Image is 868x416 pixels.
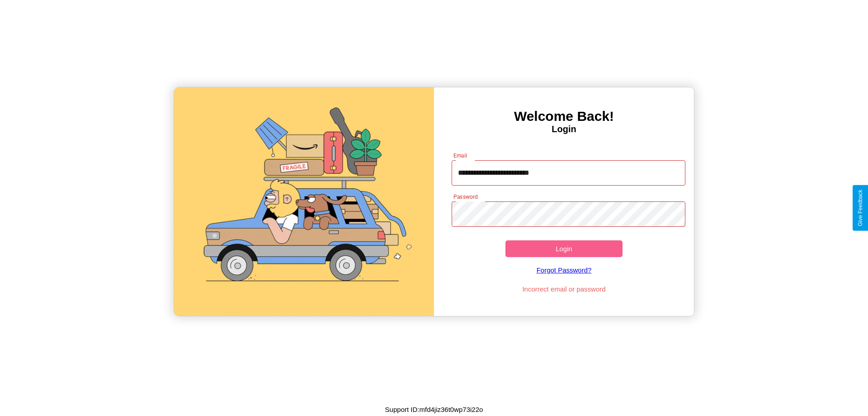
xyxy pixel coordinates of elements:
[434,124,694,134] h4: Login
[434,109,694,124] h3: Welcome Back!
[447,283,681,295] p: Incorrect email or password
[385,403,483,416] p: Support ID: mfd4jiz36t0wp73i22o
[453,193,477,201] label: Password
[453,152,467,159] label: Email
[505,240,623,257] button: Login
[857,190,863,226] div: Give Feedback
[174,87,434,316] img: gif
[447,257,681,283] a: Forgot Password?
